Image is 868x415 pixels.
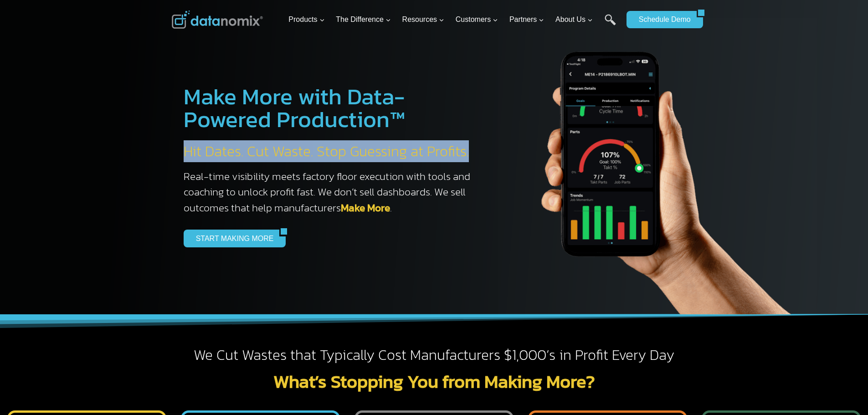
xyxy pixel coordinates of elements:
img: Datanomix [172,10,263,29]
a: Schedule Demo [627,11,697,28]
span: Partners [509,14,544,26]
a: Terms [102,203,116,210]
h2: Hit Dates. Cut Waste. Stop Guessing at Profits. [184,142,480,161]
h1: Make More with Data-Powered Production™ [184,85,480,131]
h2: What’s Stopping You from Making More? [172,372,697,390]
span: Resources [402,14,444,26]
span: The Difference [336,14,391,26]
a: Privacy Policy [124,203,154,210]
h2: We Cut Wastes that Typically Cost Manufacturers $1,000’s in Profit Every Day [172,346,697,365]
a: Search [605,14,616,35]
span: Last Name [205,0,234,9]
iframe: Chat Widget [822,371,868,415]
span: Phone number [205,38,246,46]
span: State/Region [205,113,240,121]
a: Make More [341,200,390,215]
img: The Datanoix Mobile App available on Android and iOS Devices [498,18,817,314]
span: About Us [555,14,593,26]
h3: Real-time visibility meets factory floor execution with tools and coaching to unlock profit fast.... [184,169,480,216]
span: Products [288,14,324,26]
a: START MAKING MORE [184,230,280,247]
iframe: Popup CTA [5,254,151,410]
nav: Primary Navigation [285,5,622,35]
span: Customers [456,14,498,26]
